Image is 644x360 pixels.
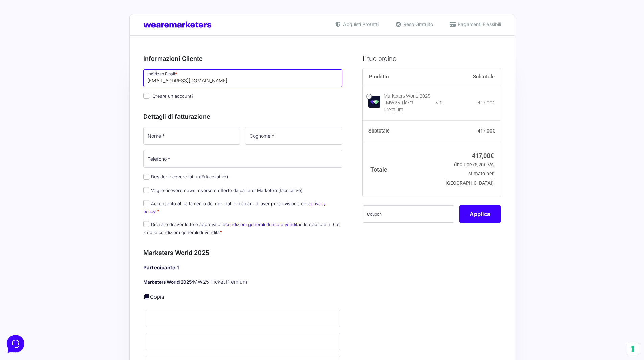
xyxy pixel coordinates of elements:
[72,84,124,89] a: Apri Centro Assistenza
[143,221,149,227] input: Dichiaro di aver letto e approvato lecondizioni generali di uso e venditae le clausole n. 6 e 7 d...
[143,187,149,193] input: Voglio ricevere news, risorse e offerte da parte di Marketers(facoltativo)
[278,188,303,193] span: (facoltativo)
[15,98,111,105] input: Cerca un articolo...
[44,61,100,66] span: Inizia una conversazione
[5,5,114,16] h2: Ciao da Marketers 👋
[143,248,343,257] h3: Marketers World 2025
[442,68,501,86] th: Subtotale
[5,217,47,233] button: Home
[11,57,124,70] button: Inizia una conversazione
[402,21,433,28] span: Reso Gratuito
[143,200,149,206] input: Acconsento al trattamento dei miei dati e dichiaro di aver preso visione dellaprivacy policy
[32,38,46,51] img: dark
[459,205,501,223] button: Applica
[435,100,442,106] strong: × 1
[143,264,343,272] h4: Partecipante 1
[104,226,114,233] p: Aiuto
[143,222,340,235] label: Dichiaro di aver letto e approvato le e le clausole n. 6 e 7 delle condizioni generali di vendita
[245,127,342,145] input: Cognome *
[472,152,494,159] bdi: 417,00
[456,21,501,28] span: Pagamenti Flessibili
[478,128,495,134] bdi: 417,00
[143,112,343,121] h3: Dettagli di fatturazione
[143,293,150,300] a: Copia i dettagli dell'acquirente
[143,150,343,168] input: Telefono *
[143,188,303,193] label: Voglio ricevere news, risorse e offerte da parte di Marketers
[88,217,130,233] button: Aiuto
[58,226,77,233] p: Messaggi
[143,54,343,63] h3: Informazioni Cliente
[225,222,300,227] a: condizioni generali di uso e vendita
[341,21,379,28] span: Acquisti Protetti
[204,174,228,179] span: (facoltativo)
[368,96,380,108] img: Marketers World 2025 - MW25 Ticket Premium
[492,128,495,134] span: €
[47,217,89,233] button: Messaggi
[143,278,343,286] p: MW25 Ticket Premium
[20,226,32,233] p: Home
[143,174,149,180] input: Desideri ricevere fattura?(facoltativo)
[5,334,26,354] iframe: Customerly Messenger Launcher
[363,121,442,142] th: Subtotale
[11,84,53,89] span: Trova una risposta
[22,38,35,51] img: dark
[627,343,639,355] button: Le tue preferenze relative al consenso per le tecnologie di tracciamento
[143,127,241,145] input: Nome *
[472,162,486,168] span: 75,20
[143,279,193,285] strong: Marketers World 2025:
[143,201,326,214] label: Acconsento al trattamento dei miei dati e dichiaro di aver preso visione della
[384,93,431,113] div: Marketers World 2025 - MW25 Ticket Premium
[143,174,228,179] label: Desideri ricevere fattura?
[11,38,24,51] img: dark
[484,162,486,168] span: €
[11,27,57,32] span: Le tue conversazioni
[363,142,442,196] th: Totale
[363,68,442,86] th: Prodotto
[143,69,343,87] input: Indirizzo Email *
[478,100,495,105] bdi: 417,00
[363,54,501,63] h3: Il tuo ordine
[143,93,149,99] input: Creare un account?
[492,100,495,105] span: €
[446,162,494,186] small: (include IVA stimato per [GEOGRAPHIC_DATA])
[150,294,164,300] a: Copia
[152,93,194,99] span: Creare un account?
[363,205,454,223] input: Coupon
[490,152,494,159] span: €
